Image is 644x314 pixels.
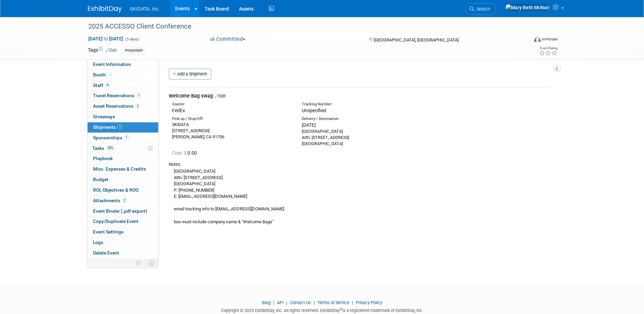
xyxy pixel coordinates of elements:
[169,161,551,168] div: Notes:
[534,36,541,42] img: Format-Inperson.png
[93,198,127,203] span: Attachments
[302,116,421,122] div: Delivery / Destination:
[122,198,127,203] span: 2
[88,248,158,258] a: Delete Event
[136,93,141,98] span: 1
[277,300,283,305] a: API
[103,36,109,41] span: to
[93,72,114,77] span: Booth
[86,20,518,33] div: 2025 ACCESSO Client Conference
[356,300,382,305] a: Privacy Policy
[88,185,158,195] a: ROI, Objectives & ROO
[106,48,117,53] a: Edit
[93,114,115,119] span: Giveaways
[88,47,117,54] td: Tags
[88,91,158,101] a: Travel Reservations1
[93,177,108,182] span: Budget
[169,69,211,80] a: Add a Shipment
[106,145,115,151] span: 20%
[133,259,145,267] td: Personalize Event Tab Strip
[135,104,140,109] span: 2
[542,37,558,42] div: In-Person
[93,229,124,234] span: Event Settings
[93,208,147,214] span: Event Binder (.pdf export)
[272,300,276,305] span: |
[93,62,131,67] span: Event Information
[302,108,326,113] span: Unspecified
[105,83,110,88] span: 4
[169,168,551,225] div: [GEOGRAPHIC_DATA] Attn: [STREET_ADDRESS] [GEOGRAPHIC_DATA] P: [PHONE_NUMBER] E: [EMAIL_ADDRESS][D...
[93,240,103,245] span: Logs
[88,36,124,42] span: [DATE] [DATE]
[488,35,558,46] div: Event Format
[88,238,158,248] a: Logs
[88,70,158,80] a: Booth
[312,300,316,305] span: |
[290,300,311,305] a: Contact Us
[172,107,292,114] div: FedEx
[88,112,158,122] a: Giveaways
[169,92,551,100] div: Welcome Bag swag
[172,150,200,156] span: 0.00
[93,103,140,109] span: Asset Reservations
[93,187,139,193] span: ROI, Objectives & ROO
[172,102,292,107] div: Courier:
[88,216,158,227] a: Copy/Duplicate Event
[350,300,355,305] span: |
[88,143,158,154] a: Tasks20%
[88,206,158,216] a: Event Binder (.pdf export)
[125,37,139,41] span: (3 days)
[93,124,123,130] span: Shipments
[93,219,139,224] span: Copy/Duplicate Event
[262,300,271,305] a: Blog
[474,6,490,12] span: Search
[123,47,145,54] div: mountain
[130,6,160,12] span: SKIDATA, Inc.
[93,83,110,88] span: Staff
[88,175,158,185] a: Budget
[93,135,129,140] span: Sponsorships
[117,124,123,129] span: 1
[505,4,550,11] img: Mary Beth McNair
[88,164,158,174] a: Misc. Expenses & Credits
[302,128,421,147] div: [GEOGRAPHIC_DATA] Attn: [STREET_ADDRESS] [GEOGRAPHIC_DATA]
[539,47,557,50] div: Event Rating
[124,135,129,140] span: 1
[93,93,141,98] span: Travel Reservations
[88,81,158,91] a: Staff4
[302,122,421,128] div: [DATE]
[172,122,292,140] div: SKIDATA [STREET_ADDRESS] [PERSON_NAME], CA 91706
[465,3,496,15] a: Search
[93,166,146,172] span: Misc. Expenses & Credits
[302,102,454,107] div: Tracking Number:
[317,300,349,305] a: Terms of Service
[88,122,158,133] a: Shipments1
[340,307,342,311] sup: ®
[93,156,113,161] span: Playbook
[208,36,248,43] button: Committed
[374,37,459,42] span: [GEOGRAPHIC_DATA], [GEOGRAPHIC_DATA]
[88,101,158,111] a: Asset Reservations2
[92,145,115,151] span: Tasks
[215,93,226,99] a: Edit
[88,154,158,164] a: Playbook
[93,250,119,256] span: Delete Event
[144,259,158,267] td: Toggle Event Tabs
[172,150,187,156] span: Cost: $
[88,227,158,237] a: Event Settings
[284,300,289,305] span: |
[88,6,122,13] img: ExhibitDay
[109,73,112,76] i: Booth reservation complete
[88,59,158,70] a: Event Information
[88,196,158,206] a: Attachments2
[172,116,292,122] div: Pick-up / Drop-Off:
[88,133,158,143] a: Sponsorships1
